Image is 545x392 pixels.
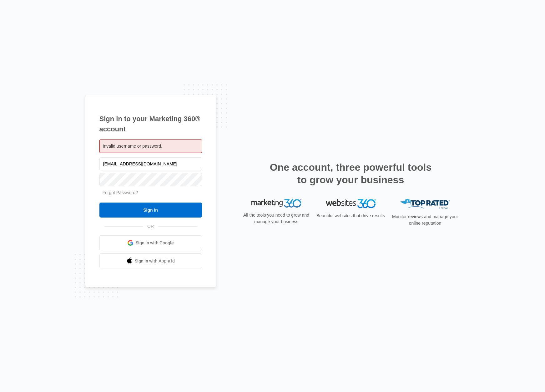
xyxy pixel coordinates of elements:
[390,213,460,227] p: Monitor reviews and manage your online reputation
[135,258,175,264] span: Sign in with Apple Id
[99,253,202,268] a: Sign in with Apple Id
[143,223,158,230] span: OR
[241,212,311,225] p: All the tools you need to grow and manage your business
[99,114,202,134] h1: Sign in to your Marketing 360® account
[316,213,386,219] p: Beautiful websites that drive results
[99,157,202,170] input: Email
[99,203,202,218] input: Sign In
[99,235,202,250] a: Sign in with Google
[400,199,450,209] img: Top Rated Local
[326,199,376,208] img: Websites 360
[103,190,138,195] a: Forgot Password?
[136,240,174,246] span: Sign in with Google
[268,161,434,186] h2: One account, three powerful tools to grow your business
[251,199,301,208] img: Marketing 360
[103,144,163,149] span: Invalid username or password.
